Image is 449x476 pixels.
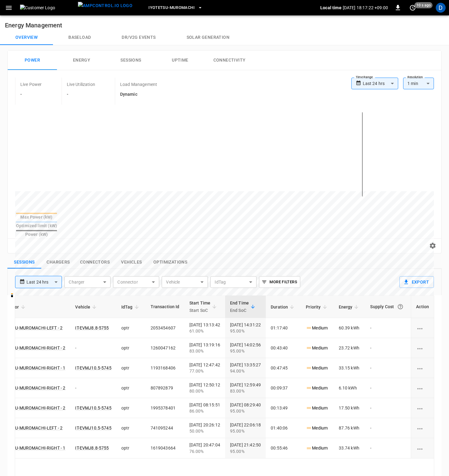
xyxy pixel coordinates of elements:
[334,398,366,418] td: 17.50 kWh
[116,418,146,438] td: optr
[75,256,115,269] button: show latest connectors
[20,91,42,98] h6: -
[121,303,141,311] span: IdTag
[416,325,429,331] div: charging session options
[120,91,157,98] h6: Dynamic
[120,81,157,87] p: Load Management
[116,398,146,418] td: optr
[20,81,42,87] p: Live Power
[67,81,95,87] p: Live Utilization
[189,299,219,314] span: Start TimeStart SoC
[306,303,329,311] span: Priority
[189,442,220,454] div: [DATE] 20:47:04
[306,445,328,451] p: Medium
[408,3,418,13] button: set refresh interval
[78,2,132,10] img: ampcontrol.io logo
[339,303,361,311] span: Energy
[416,385,429,391] div: charging session options
[20,5,75,11] img: Customer Logo
[343,5,388,11] p: [DATE] 18:17:22 +09:00
[115,256,148,269] button: show latest vehicles
[148,4,195,11] span: Iyotetsu-Muromachi
[57,50,106,70] button: Energy
[363,78,398,89] div: Last 24 hrs
[189,448,220,454] div: 76.00%
[116,438,146,458] td: optr
[436,3,446,13] div: profile-icon
[189,307,211,314] p: Start SoC
[230,448,261,454] div: 95.00%
[53,30,106,45] button: Baseload
[156,50,205,70] button: Uptime
[230,408,261,414] div: 95.00%
[230,428,261,434] div: 95.00%
[106,50,156,70] button: Sessions
[171,30,245,45] button: Solar generation
[189,428,220,434] div: 50.00%
[189,408,220,414] div: 86.00%
[415,2,433,8] span: 10 s ago
[75,446,109,450] a: IT-EVMJ8.8-5755
[146,438,184,458] td: 1619043664
[356,75,373,80] label: Time Range
[7,256,41,269] button: show latest sessions
[75,303,98,311] span: Vehicle
[370,301,406,312] div: Supply Cost
[146,418,184,438] td: 741095244
[365,398,411,418] td: -
[416,445,429,451] div: charging session options
[365,418,411,438] td: -
[416,345,429,351] div: charging session options
[266,418,301,438] td: 01:40:06
[230,299,249,314] div: End Time
[306,425,328,431] p: Medium
[266,438,301,458] td: 00:55:46
[416,425,429,431] div: charging session options
[266,398,301,418] td: 00:13:49
[106,30,171,45] button: Dr/V2G events
[230,422,261,434] div: [DATE] 22:06:18
[146,2,205,14] button: Iyotetsu-Muromachi
[230,299,257,314] span: End TimeEnd SoC
[271,303,296,311] span: Duration
[67,91,95,98] h6: -
[320,5,342,11] p: Local time
[205,50,254,70] button: Connectivity
[407,75,423,80] label: Resolution
[365,438,411,458] td: -
[189,402,220,414] div: [DATE] 08:15:51
[416,405,429,411] div: charging session options
[334,438,366,458] td: 33.74 kWh
[41,256,75,269] button: show latest charge points
[230,402,261,414] div: [DATE] 08:29:40
[259,276,300,288] button: More Filters
[334,418,366,438] td: 87.76 kWh
[399,276,434,288] button: Export
[189,422,220,434] div: [DATE] 20:26:12
[146,296,184,318] th: Transaction Id
[75,426,111,430] a: IT-EVMJ10.5-5745
[395,301,406,312] button: The cost of your charging session based on your supply rates
[230,442,261,454] div: [DATE] 21:42:50
[306,405,328,411] p: Medium
[189,299,211,314] div: Start Time
[26,276,62,288] div: Last 24 hrs
[146,398,184,418] td: 1995378401
[148,256,192,269] button: show latest optimizations
[411,296,434,318] th: Action
[230,307,249,314] p: End SoC
[75,405,111,410] a: IT-EVMJ10.5-5745
[8,50,57,70] button: Power
[403,78,434,89] div: 1 min
[416,365,429,371] div: charging session options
